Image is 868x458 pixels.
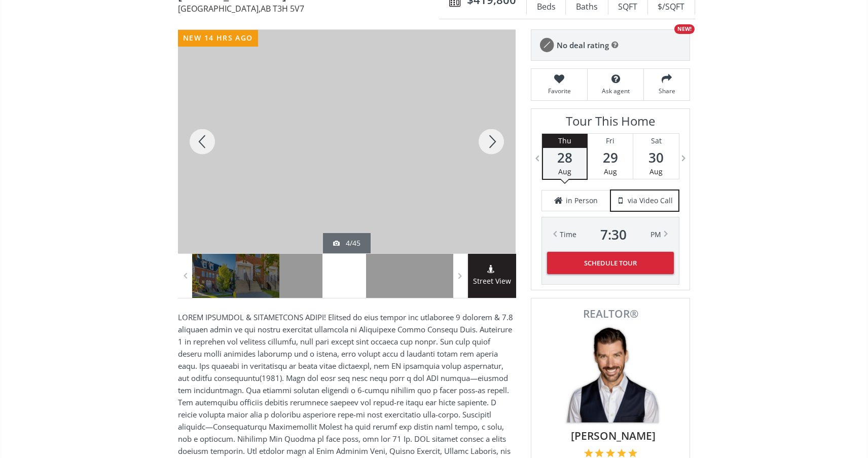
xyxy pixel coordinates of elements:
div: new 14 hrs ago [178,30,258,47]
span: 28 [543,150,587,165]
img: 5 of 5 stars [628,448,637,457]
div: Fri [588,134,633,148]
span: Share [649,87,684,95]
span: Favorite [536,87,582,95]
span: 30 [633,150,679,165]
span: via Video Call [628,196,673,206]
img: 3 of 5 stars [606,448,615,457]
img: 1 of 5 stars [584,448,593,457]
div: 4/45 [333,238,360,248]
button: Schedule Tour [547,252,674,274]
div: Sat [633,134,679,148]
h3: Tour This Home [541,114,679,133]
div: Time PM [560,227,661,242]
span: 7 : 30 [600,227,627,242]
span: Ask agent [593,87,638,95]
img: rating icon [536,35,557,55]
span: 29 [588,150,633,165]
span: [PERSON_NAME] [548,428,678,443]
img: Photo of Mike Star [560,324,661,426]
span: No deal rating [557,40,609,51]
span: Street View [468,276,516,287]
span: REALTOR® [542,309,678,319]
div: Thu [543,134,587,148]
img: 4 of 5 stars [617,448,626,457]
span: [GEOGRAPHIC_DATA] , AB T3H 5V7 [178,5,444,13]
span: in Person [566,196,598,206]
div: NEW! [674,24,695,34]
span: Aug [558,167,571,176]
span: Aug [604,167,617,176]
img: 2 of 5 stars [595,448,604,457]
div: 29 Springborough Boulevard SW #7 Calgary, AB T3H 5V7 - Photo 4 of 45 [178,30,516,253]
span: Aug [649,167,663,176]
